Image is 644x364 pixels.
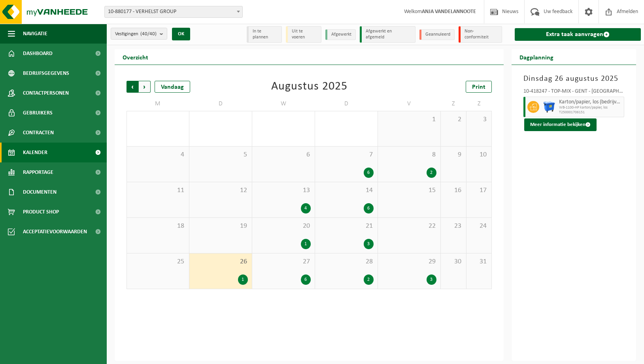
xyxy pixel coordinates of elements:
span: 31 [470,257,488,266]
span: Documenten [23,182,57,202]
li: Afgewerkt [325,29,356,40]
span: Gebruikers [23,103,53,123]
span: 16 [445,186,462,195]
li: In te plannen [247,26,282,43]
span: Product Shop [23,202,59,222]
span: 9 [445,151,462,159]
span: Bedrijfsgegevens [23,63,69,83]
td: Z [441,97,466,111]
span: 24 [470,222,488,231]
td: Z [466,97,492,111]
span: Dashboard [23,44,53,63]
li: Afgewerkt en afgemeld [360,26,415,43]
li: Non-conformiteit [459,26,502,43]
span: 1 [382,115,436,124]
div: 4 [301,203,311,213]
div: Augustus 2025 [271,81,347,93]
div: 6 [301,274,311,285]
div: 1 [238,274,248,285]
span: 7 [319,151,374,159]
span: 17 [470,186,488,195]
td: D [315,97,378,111]
span: 4 [131,151,185,159]
span: 12 [193,186,248,195]
span: 11 [131,186,185,195]
div: 6 [364,168,374,178]
span: 18 [131,222,185,231]
span: 10 [470,151,488,159]
span: 30 [445,257,462,266]
div: 1 [301,239,311,249]
li: Uit te voeren [286,26,321,43]
span: 2 [445,115,462,124]
span: 29 [382,257,436,266]
div: Vandaag [155,81,190,93]
td: W [252,97,315,111]
span: Rapportage [23,162,53,182]
span: Print [472,84,485,90]
td: D [189,97,252,111]
span: 28 [319,257,374,266]
span: 13 [256,186,311,195]
strong: ANJA VANDELANNOOTE [422,9,476,15]
h2: Overzicht [115,49,156,65]
span: 22 [382,222,436,231]
button: Vestigingen(40/40) [111,28,167,40]
span: 8 [382,151,436,159]
a: Print [466,81,492,93]
span: Contracten [23,123,54,143]
button: OK [172,28,190,40]
span: Kalender [23,143,47,162]
span: 15 [382,186,436,195]
span: 6 [256,151,311,159]
span: Acceptatievoorwaarden [23,222,87,242]
span: Vestigingen [115,28,157,40]
span: Contactpersonen [23,83,69,103]
td: V [378,97,441,111]
span: 10-880177 - VERHELST GROUP [105,6,242,17]
div: 3 [364,239,374,249]
span: Vorige [127,81,138,93]
span: 14 [319,186,374,195]
span: 27 [256,257,311,266]
li: Geannuleerd [419,29,455,40]
div: 2 [364,274,374,285]
span: 10-880177 - VERHELST GROUP [104,6,243,18]
td: M [127,97,189,111]
span: 5 [193,151,248,159]
span: 25 [131,257,185,266]
span: 23 [445,222,462,231]
div: 6 [364,203,374,213]
div: 2 [427,168,436,178]
count: (40/40) [140,31,157,36]
span: 3 [470,115,488,124]
div: 3 [427,274,436,285]
span: Volgende [139,81,151,93]
span: 20 [256,222,311,231]
span: Navigatie [23,24,47,44]
span: 21 [319,222,374,231]
span: 19 [193,222,248,231]
span: 26 [193,257,248,266]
